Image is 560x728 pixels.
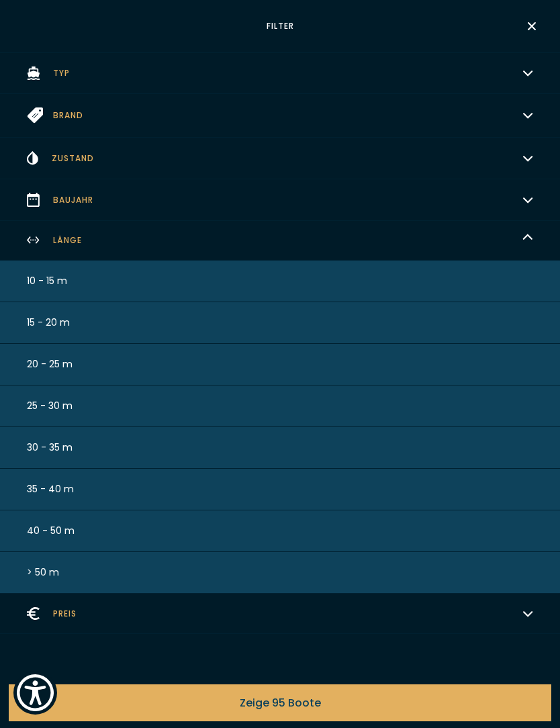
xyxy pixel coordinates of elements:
[53,234,82,246] span: Länge
[240,694,321,711] span: Zeige 95 Boote
[53,194,93,206] span: Baujahr
[9,684,551,721] button: Zeige 95 Boote
[53,67,70,79] span: Typ
[27,399,73,413] span: 25 - 30 m
[27,565,59,580] span: > 50 m
[52,152,94,165] span: Zustand
[27,357,73,371] span: 20 - 25 m
[53,608,77,620] span: Preis
[27,441,73,455] span: 30 - 35 m
[53,109,83,122] span: Brand
[27,482,74,496] span: 35 - 40 m
[20,20,540,32] span: Filter
[27,524,75,538] span: 40 - 50 m
[27,316,70,330] span: 15 - 20 m
[13,671,57,715] button: Show Accessibility Preferences
[27,274,67,288] span: 10 - 15 m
